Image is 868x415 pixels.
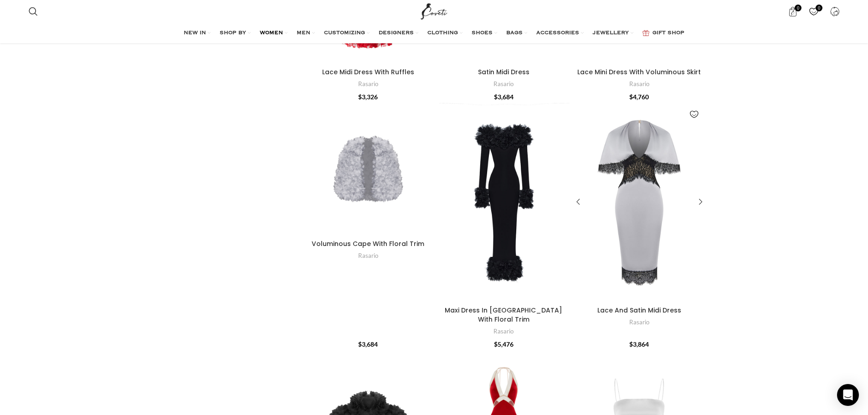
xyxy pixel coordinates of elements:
[629,340,649,348] bdi: 3,864
[593,30,629,37] span: JEWELLERY
[358,93,362,101] span: $
[419,7,449,15] a: Site logo
[220,24,251,42] a: SHOP BY
[493,80,514,88] a: Rasario
[536,30,579,37] span: ACCESSORIES
[506,24,527,42] a: BAGS
[494,93,514,101] bdi: 3,684
[577,67,701,77] a: Lace Mini Dress With Voluminous Skirt
[427,30,458,37] span: CLOTHING
[494,340,498,348] span: $
[642,24,684,42] a: GIFT SHOP
[804,2,823,20] a: 0
[493,327,514,336] a: Rasario
[260,24,288,42] a: WOMEN
[260,30,283,37] span: WOMEN
[297,24,315,42] a: MEN
[472,30,493,37] span: SHOES
[220,30,246,37] span: SHOP BY
[506,30,523,37] span: BAGS
[629,80,649,88] a: Rasario
[804,2,823,20] div: My Wishlist
[427,24,462,42] a: CLOTHING
[652,30,684,37] span: GIFT SHOP
[642,30,649,36] img: GiftBag
[358,340,378,348] bdi: 3,684
[629,318,649,327] a: Rasario
[24,2,42,20] a: Search
[494,93,498,101] span: $
[358,80,378,88] a: Rasario
[437,103,570,302] a: Maxi Dress In Jersey With Floral Trim
[629,340,633,348] span: $
[322,67,414,77] a: Lace Midi Dress With Ruffles
[837,384,859,406] div: Open Intercom Messenger
[816,5,822,11] span: 0
[783,2,802,20] a: 0
[358,93,378,101] bdi: 3,326
[184,30,206,37] span: NEW IN
[302,103,435,236] a: Voluminous Cape With Floral Trim
[494,340,514,348] bdi: 5,476
[324,24,370,42] a: CUSTOMIZING
[445,306,562,324] a: Maxi Dress In [GEOGRAPHIC_DATA] With Floral Trim
[472,24,497,42] a: SHOES
[379,24,418,42] a: DESIGNERS
[795,5,801,11] span: 0
[24,24,844,42] div: Main navigation
[629,93,649,101] bdi: 4,760
[324,30,365,37] span: CUSTOMIZING
[629,93,633,101] span: $
[536,24,584,42] a: ACCESSORIES
[573,103,706,302] a: Lace And Satin Midi Dress
[184,24,211,42] a: NEW IN
[597,306,681,315] a: Lace And Satin Midi Dress
[297,30,310,37] span: MEN
[312,239,424,248] a: Voluminous Cape With Floral Trim
[593,24,633,42] a: JEWELLERY
[358,340,362,348] span: $
[358,251,378,260] a: Rasario
[379,30,414,37] span: DESIGNERS
[478,67,529,77] a: Satin Midi Dress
